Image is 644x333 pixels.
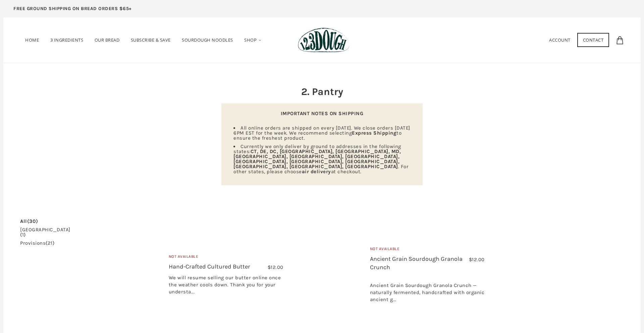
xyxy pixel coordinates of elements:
span: $12.00 [268,264,283,270]
a: Our Bread [90,28,125,52]
span: (21) [46,240,54,246]
img: 123Dough Bakery [298,28,349,53]
span: Home [25,37,39,43]
span: Shop [244,37,257,43]
strong: CT, DE, DC, [GEOGRAPHIC_DATA], [GEOGRAPHIC_DATA], MD, [GEOGRAPHIC_DATA], [GEOGRAPHIC_DATA], [GEOG... [233,148,401,170]
span: 3 Ingredients [50,37,84,43]
strong: Express Shipping [352,130,396,136]
a: SOURDOUGH NOODLES [177,28,238,52]
a: Ancient Grain Sourdough Granola Crunch [370,255,463,271]
span: All online orders are shipped on every [DATE]. We close orders [DATE] 6PM EST for the week. We re... [233,125,410,141]
a: Shop [239,28,267,53]
h2: 2. Pantry [221,85,423,99]
a: Contact [577,33,609,47]
span: Currently we only deliver by ground to addresses in the following states: . For other states, ple... [233,143,409,175]
a: Hand-Crafted Cultured Butter [169,263,250,270]
span: $12.00 [469,256,485,263]
span: (1) [20,232,26,238]
strong: IMPORTANT NOTES ON SHIPPING [281,110,364,116]
span: SOURDOUGH NOODLES [182,37,233,43]
a: Subscribe & Save [126,28,176,52]
span: Our Bread [95,37,120,43]
strong: air delivery [302,169,331,175]
a: Account [549,37,571,43]
a: 3 Ingredients [45,28,89,52]
span: (30) [27,218,38,224]
div: Not Available [169,253,283,263]
a: [GEOGRAPHIC_DATA](1) [20,227,70,237]
div: We will resume selling our butter online once the weather cools down. Thank you for your understa... [169,274,283,299]
a: Hand-Crafted Cultured Butter [92,229,164,323]
a: FREE GROUND SHIPPING ON BREAD ORDERS $65+ [3,3,142,17]
div: Ancient Grain Sourdough Granola Crunch — naturally fermented, handcrafted with organic ancient g... [370,275,485,306]
span: Subscribe & Save [131,37,171,43]
a: Home [20,28,44,52]
p: FREE GROUND SHIPPING ON BREAD ORDERS $65+ [13,5,132,12]
div: Not Available [370,246,485,255]
a: All(30) [20,219,38,224]
a: provisions(21) [20,241,54,246]
nav: Primary [20,28,267,53]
